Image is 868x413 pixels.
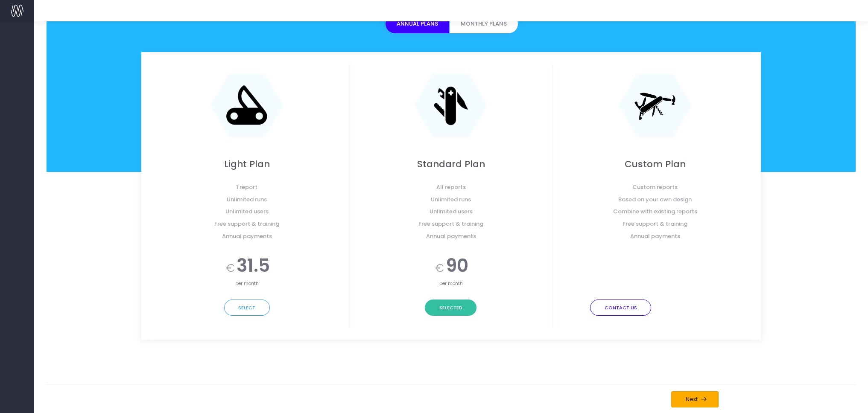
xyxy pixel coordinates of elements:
span: 31.5 [237,253,270,279]
span: Unlimited users [356,206,547,218]
button: Monthly Plans [450,15,518,33]
span: Annual payments [152,230,342,243]
img: knife-std.png [430,84,472,127]
span: per month [235,280,259,287]
span: Based on your own design [559,194,751,206]
button: Annual Plans [386,15,449,33]
button: Select [224,300,270,316]
span: Free support & training [152,218,342,230]
img: knife-complex.png [634,84,676,127]
span: Custom reports [559,181,751,194]
span: Unlimited runs [356,194,547,206]
button: Selected [425,300,476,316]
span: Free support & training [356,218,547,230]
h2: Custom Plan [559,159,751,170]
span: Free support & training [559,218,751,230]
span: 90 [446,253,468,279]
span: per month [439,280,462,287]
span: € [435,260,444,276]
span: Combine with existing reports [559,206,751,218]
h2: Standard Plan [356,159,547,170]
span: All reports [356,181,547,194]
span: 1 report [152,181,342,194]
span: Unlimited users [152,206,342,218]
span: € [226,260,235,276]
span: Annual payments [356,230,547,243]
span: Next [683,396,698,403]
h2: Light Plan [152,159,342,170]
button: Contact Us [590,300,651,316]
span: Unlimited runs [152,194,342,206]
img: knife-simple.png [225,84,268,127]
span: Annual payments [559,230,751,243]
button: Next [671,391,719,407]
